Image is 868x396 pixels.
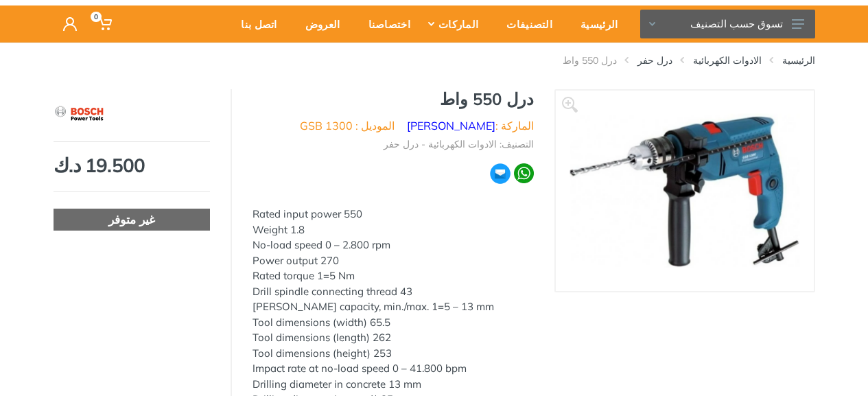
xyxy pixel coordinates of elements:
span: 0 [91,12,102,22]
div: التصنيفات [488,10,562,38]
a: العروض [287,5,350,43]
div: العروض [287,10,350,38]
a: اتصل بنا [222,5,286,43]
h1: درل 550 واط [253,89,534,109]
a: الرئيسية [562,5,627,43]
li: الموديل : GSB 1300 [300,117,395,134]
li: التصنيف: الادوات الكهربائية - درل حفر [384,137,534,152]
a: الرئيسية [782,54,815,67]
nav: breadcrumb [54,54,815,67]
div: 19.500 د.ك [54,156,210,175]
a: [PERSON_NAME] [407,119,495,132]
button: تسوق حسب التصنيف [640,10,815,38]
a: الادوات الكهربائية [693,54,762,67]
div: غير متوفر [54,209,210,231]
li: درل 550 واط [542,54,617,67]
li: الماركة : [407,117,534,134]
img: wa.webp [514,163,534,183]
div: اختصاصنا [350,10,420,38]
a: التصنيفات [488,5,562,43]
a: درل حفر [637,54,672,67]
img: Royal Tools - درل 550 واط [570,114,800,268]
div: الرئيسية [562,10,627,38]
img: بوش [54,96,105,130]
img: ma.webp [489,163,511,185]
a: اختصاصنا [350,5,420,43]
a: 0 [86,5,121,43]
div: اتصل بنا [222,10,286,38]
div: الماركات [420,10,488,38]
